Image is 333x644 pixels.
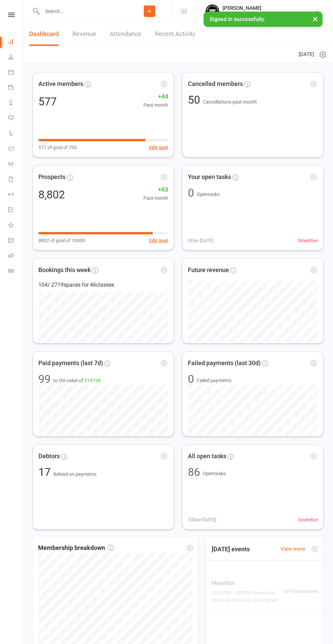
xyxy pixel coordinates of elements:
[188,374,194,384] div: 0
[206,543,255,555] h3: [DATE] events
[188,93,203,106] span: 50
[149,144,168,151] button: Edit goal
[155,22,195,46] a: Recent Activity
[197,192,220,197] span: Open tasks
[143,92,168,102] span: +44
[8,65,23,80] a: Calendar
[143,185,168,195] span: +63
[8,80,23,96] a: Payments
[197,377,231,384] span: Failed payments
[298,516,318,523] span: 3 overdue
[281,545,305,553] a: View more
[40,6,126,16] input: Search...
[206,4,219,18] img: thumb_image1704201953.png
[212,620,284,637] span: Kids BJJ ([DEMOGRAPHIC_DATA])
[84,378,101,383] span: $14198
[149,237,168,244] button: Edit goal
[38,281,168,289] div: 104 / 2719 spaces for 46 classes
[299,50,314,58] span: [DATE]
[38,237,85,244] span: 8802 of goal of 10000
[38,96,57,107] div: 577
[188,187,194,198] div: 0
[53,471,97,477] span: Behind on payments
[38,543,114,553] span: Membership breakdown
[203,99,257,105] span: Cancellations past month
[29,22,59,46] a: Dashboard
[38,466,53,479] span: 17
[223,11,315,17] div: Immersion MMA [PERSON_NAME] Waverley
[188,516,216,523] span: 33 Due [DATE]
[203,471,226,476] span: Open tasks
[284,633,318,640] span: 0 / 100 attendees
[8,50,23,65] a: People
[72,22,96,46] a: Revenue
[210,16,265,22] span: Signed in successfully.
[188,172,231,182] span: Your open tasks
[38,172,66,182] span: Prospects
[38,144,77,151] span: 577 of goal of 700
[53,377,101,384] span: to the value of
[8,35,23,50] a: Dashboard
[8,96,23,111] a: Reports
[8,142,23,157] a: Product Sales
[38,451,60,461] span: Debtors
[8,264,23,279] a: Class kiosk mode
[188,451,226,461] span: All open tasks
[298,237,318,244] span: 0 overdue
[188,467,200,478] div: 86
[188,358,261,368] span: Failed payments (last 30d)
[212,579,284,588] span: Muaythai
[38,79,83,89] span: Active members
[309,12,321,26] button: ×
[143,101,168,109] span: Past month
[8,218,23,233] a: What's New
[143,194,168,202] span: Past month
[110,22,141,46] a: Attendance
[188,237,214,244] span: 0 Due [DATE]
[188,79,243,89] span: Cancelled members
[8,249,23,264] a: Roll call kiosk mode
[38,358,103,368] span: Paid payments (last 7d)
[223,5,315,11] div: [PERSON_NAME]
[188,265,229,275] span: Future revenue
[38,374,51,384] div: 99
[212,589,284,604] span: 12:00PM - 1:00PM | Immersion Mixed Martial Arts | Training Mat
[8,233,23,249] a: General attendance kiosk mode
[284,588,318,595] span: 0 / 100 attendees
[38,189,65,200] div: 8,802
[38,265,91,275] span: Bookings this week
